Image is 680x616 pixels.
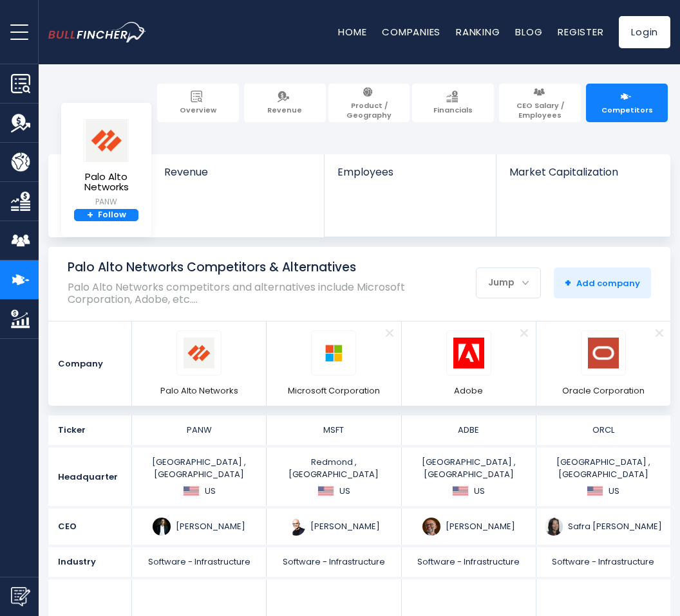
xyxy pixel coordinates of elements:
[552,556,654,568] span: Software - Infrastructure
[68,172,144,193] span: Palo Alto Networks
[318,338,349,368] img: MSFT logo
[68,281,453,305] p: Palo Alto Networks competitors and alternatives include Microsoft Corporation, Adobe, etc.…
[151,154,325,200] a: Revenue
[287,518,305,536] img: satya-nadella.jpg
[379,322,401,344] a: Remove
[406,424,532,436] div: ADBE
[454,385,483,397] span: Adobe
[164,166,312,178] span: Revenue
[270,424,397,436] div: MSFT
[205,485,216,497] span: US
[619,16,670,48] a: Login
[446,331,491,397] a: ADBE logo Adobe
[453,338,484,368] img: ADBE logo
[325,154,496,200] a: Employees
[288,385,380,397] span: Microsoft Corporation
[540,424,666,436] div: ORCL
[136,518,262,536] div: [PERSON_NAME]
[540,457,666,497] div: [GEOGRAPHIC_DATA] ,[GEOGRAPHIC_DATA]
[270,457,397,497] div: Redmond ,[GEOGRAPHIC_DATA]
[48,22,165,42] a: Go to homepage
[554,267,651,298] button: +Add company
[68,196,144,208] small: PANW
[160,331,238,397] a: PANW logo Palo Alto Networks
[648,322,670,344] a: Remove
[74,209,138,222] a: +Follow
[406,518,532,536] div: [PERSON_NAME]
[338,25,366,39] a: Home
[558,25,603,39] a: Register
[48,547,132,577] div: Industry
[244,84,326,122] a: Revenue
[412,84,494,122] a: Financials
[48,415,132,445] div: Ticker
[382,25,440,39] a: Companies
[180,105,216,114] span: Overview
[474,485,485,497] span: US
[84,119,129,162] img: PANW logo
[136,457,262,497] div: [GEOGRAPHIC_DATA] ,[GEOGRAPHIC_DATA]
[601,105,653,114] span: Competitors
[609,485,619,497] span: US
[337,166,484,178] span: Employees
[588,338,619,368] img: ORCL logo
[160,385,238,397] span: Palo Alto Networks
[433,105,473,114] span: Financials
[148,556,250,568] span: Software - Infrastructure
[48,448,132,506] div: Headquarter
[509,166,656,178] span: Market Capitalization
[48,509,132,545] div: CEO
[48,322,132,406] div: Company
[184,338,214,368] img: PANW logo
[477,269,540,296] div: Jump
[153,518,171,536] img: nikesh-arora.jpg
[456,25,500,39] a: Ranking
[283,556,385,568] span: Software - Infrastructure
[288,331,380,397] a: MSFT logo Microsoft Corporation
[562,385,645,397] span: Oracle Corporation
[515,25,542,39] a: Blog
[417,556,520,568] span: Software - Infrastructure
[335,101,404,120] span: Product / Geography
[87,210,93,221] strong: +
[565,275,571,290] strong: +
[565,277,640,289] span: Add company
[505,101,574,120] span: CEO Salary / Employees
[422,518,440,536] img: shantanu-narayen.jpg
[328,84,410,122] a: Product / Geography
[562,331,645,397] a: ORCL logo Oracle Corporation
[267,105,302,114] span: Revenue
[68,118,145,209] a: Palo Alto Networks PANW
[499,84,581,122] a: CEO Salary / Employees
[586,84,668,122] a: Competitors
[339,485,350,497] span: US
[48,22,146,42] img: bullfincher logo
[157,84,239,122] a: Overview
[68,260,453,276] h1: Palo Alto Networks Competitors & Alternatives
[513,322,536,344] a: Remove
[540,518,666,536] div: Safra [PERSON_NAME]
[270,518,397,536] div: [PERSON_NAME]
[496,154,669,200] a: Market Capitalization
[406,457,532,497] div: [GEOGRAPHIC_DATA] ,[GEOGRAPHIC_DATA]
[545,518,563,536] img: safra-a-catz.jpg
[136,424,262,436] div: PANW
